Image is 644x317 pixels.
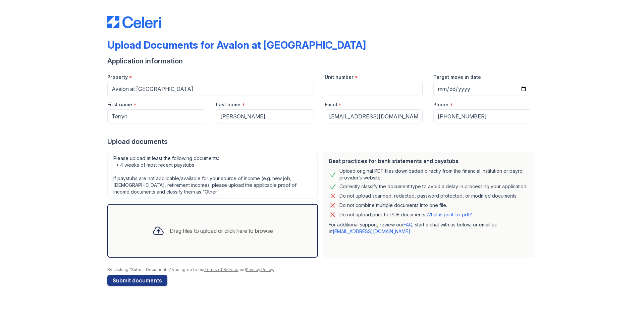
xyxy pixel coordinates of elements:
[107,267,537,272] div: By clicking "Submit Documents," you agree to our and
[329,221,529,235] p: For additional support, review our , start a chat with us below, or email us at
[339,211,472,218] p: Do not upload print-to-PDF documents.
[107,56,537,66] div: Application information
[329,157,529,165] div: Best practices for bank statements and paystubs
[107,74,128,81] label: Property
[339,168,529,181] div: Upload original PDF files downloaded directly from the financial institution or payroll provider’...
[339,201,447,209] div: Do not combine multiple documents into one file.
[325,101,337,108] label: Email
[107,137,537,146] div: Upload documents
[404,222,412,227] a: FAQ
[107,275,167,286] button: Submit documents
[325,74,354,81] label: Unit number
[339,192,518,200] div: Do not upload scanned, redacted, password protected, or modified documents.
[107,39,366,51] div: Upload Documents for Avalon at [GEOGRAPHIC_DATA]
[107,101,132,108] label: First name
[426,212,472,217] a: What is print-to-pdf?
[107,16,161,28] img: CE_Logo_Blue-a8612792a0a2168367f1c8372b55b34899dd931a85d93a1a3d3e32e68fde9ad4.png
[333,228,410,234] a: [EMAIL_ADDRESS][DOMAIN_NAME]
[170,227,273,235] div: Drag files to upload or click here to browse
[246,267,274,272] a: Privacy Policy.
[216,101,240,108] label: Last name
[433,101,448,108] label: Phone
[107,152,318,199] div: Please upload at least the following documents: • 4 weeks of most recent paystubs If paystubs are...
[433,74,481,81] label: Target move in date
[339,182,527,191] div: Correctly classify the document type to avoid a delay in processing your application.
[204,267,238,272] a: Terms of Service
